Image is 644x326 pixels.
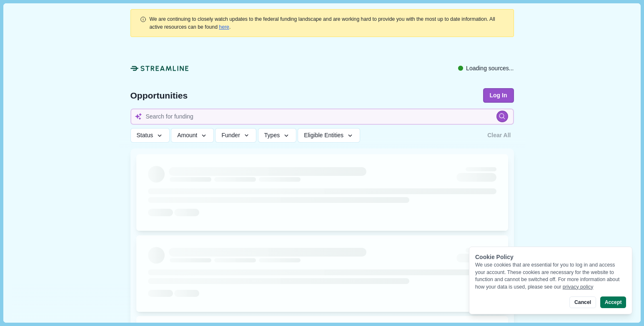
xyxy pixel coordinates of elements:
span: Amount [177,132,197,139]
button: Amount [171,128,214,143]
a: here [219,24,229,30]
span: Cookie Policy [475,254,514,260]
button: Clear All [484,128,514,143]
button: Types [258,128,296,143]
button: Cancel [569,296,596,308]
button: Eligible Entities [298,128,360,143]
span: We are continuing to closely watch updates to the federal funding landscape and are working hard ... [150,16,495,30]
button: Status [130,128,170,143]
a: privacy policy [563,284,594,290]
button: Funder [215,128,256,143]
button: Accept [600,296,626,308]
div: . [150,15,505,31]
span: Loading sources... [466,64,514,73]
div: We use cookies that are essential for you to log in and access your account. These cookies are ne... [475,262,626,291]
span: Eligible Entities [304,132,343,139]
span: Funder [221,132,240,139]
button: Log In [483,88,514,103]
input: Search for funding [130,109,514,125]
span: Status [137,132,153,139]
span: Opportunities [130,91,188,100]
span: Types [264,132,280,139]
